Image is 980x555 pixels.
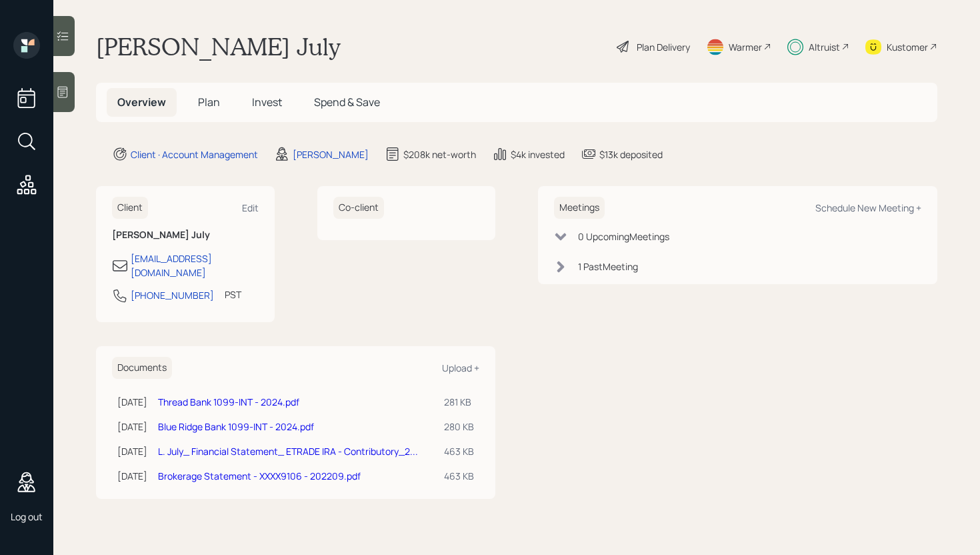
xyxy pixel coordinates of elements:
div: [DATE] [117,444,147,458]
div: Client · Account Management [131,147,258,161]
div: 1 Past Meeting [578,259,638,273]
span: Invest [252,95,282,109]
div: Schedule New Meeting + [815,201,921,214]
div: Kustomer [887,40,928,54]
div: PST [225,288,241,302]
div: [DATE] [117,395,147,409]
div: Warmer [729,40,762,54]
div: 0 Upcoming Meeting s [578,229,669,243]
a: Blue Ridge Bank 1099-INT - 2024.pdf [158,420,314,433]
div: [DATE] [117,469,147,483]
a: Thread Bank 1099-INT - 2024.pdf [158,396,299,408]
div: 463 KB [444,469,474,483]
a: Brokerage Statement - XXXX9106 - 202209.pdf [158,470,361,482]
div: Upload + [442,362,479,374]
span: Plan [198,95,220,109]
div: $4k invested [511,147,565,161]
span: Overview [117,95,166,109]
div: $208k net-worth [403,147,476,161]
h6: Meetings [554,197,605,219]
h6: [PERSON_NAME] July [112,229,259,241]
div: [DATE] [117,420,147,434]
div: 281 KB [444,395,474,409]
a: L. July_ Financial Statement_ ETRADE IRA - Contributory_2... [158,445,418,458]
div: 280 KB [444,420,474,434]
h6: Documents [112,357,172,379]
div: [PERSON_NAME] [293,147,369,161]
span: Spend & Save [314,95,380,109]
div: Log out [11,510,43,523]
div: Altruist [809,40,840,54]
div: 463 KB [444,444,474,458]
div: Plan Delivery [637,40,690,54]
h1: [PERSON_NAME] July [96,32,340,61]
div: Edit [242,201,259,214]
div: [EMAIL_ADDRESS][DOMAIN_NAME] [131,251,259,280]
h6: Client [112,197,148,219]
h6: Co-client [333,197,384,219]
div: $13k deposited [599,147,663,161]
div: [PHONE_NUMBER] [131,288,214,302]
